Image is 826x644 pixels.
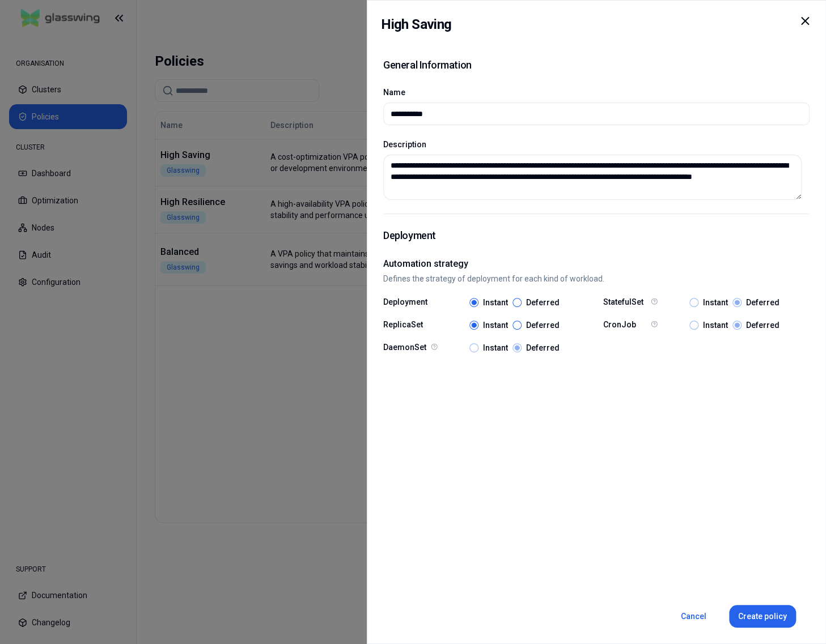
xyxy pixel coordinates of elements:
label: StatefulSet [603,298,649,307]
label: Deferred [526,344,560,352]
label: Deferred [526,298,560,306]
button: Create policy [729,605,796,628]
label: Deferred [746,298,780,306]
label: Instant [703,321,728,329]
h1: Deployment [383,228,810,244]
button: Cancel [672,605,715,628]
label: ReplicaSet [383,321,429,330]
label: Instant [483,298,508,306]
label: Instant [703,298,728,306]
label: CronJob [603,321,649,330]
label: Deferred [746,321,780,329]
label: DaemonSet [383,343,429,352]
label: Instant [483,321,508,329]
h1: General Information [383,57,471,73]
h2: High Saving [381,14,451,35]
label: Deployment [383,298,429,307]
label: Instant [483,344,508,352]
label: Description [383,140,426,149]
p: Defines the strategy of deployment for each kind of workload. [383,273,810,284]
h2: Automation strategy [383,257,810,271]
label: Deferred [526,321,560,329]
label: Name [383,88,405,97]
